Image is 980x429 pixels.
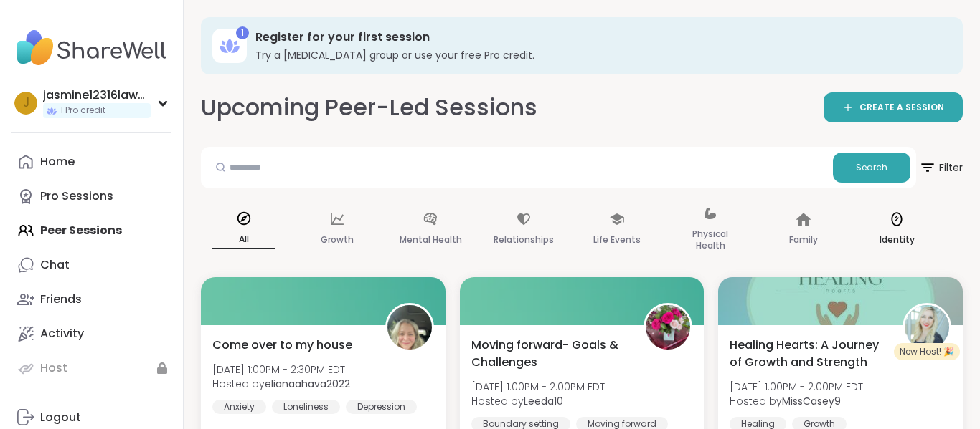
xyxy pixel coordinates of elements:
a: Host [11,351,171,385]
p: Mental Health [400,231,462,249]
div: New Host! 🎉 [894,343,960,360]
b: MissCasey9 [782,394,841,408]
p: Relationships [494,231,554,249]
span: CREATE A SESSION [859,102,944,114]
p: Physical Health [679,226,742,254]
span: j [23,94,29,112]
a: Pro Sessions [11,179,171,213]
h2: Upcoming Peer-Led Sessions [201,92,537,124]
span: Hosted by [212,377,350,391]
a: Chat [11,248,171,282]
a: Activity [11,317,171,351]
span: [DATE] 1:00PM - 2:00PM EDT [471,380,605,394]
a: CREATE A SESSION [824,92,963,122]
div: 1 [236,26,249,39]
b: elianaahava2022 [265,377,350,391]
h3: Try a [MEDICAL_DATA] group or use your free Pro credit. [255,48,943,62]
span: Healing Hearts: A Journey of Growth and Strength [730,337,887,371]
div: Loneliness [272,400,340,414]
a: Friends [11,282,171,317]
div: Pro Sessions [40,188,113,204]
span: Search [856,161,887,174]
div: Depression [346,400,417,414]
button: Filter [919,147,963,188]
div: Chat [40,257,70,273]
div: Activity [40,326,84,342]
p: Growth [321,231,354,249]
span: Moving forward- Goals & Challenges [471,337,628,371]
span: Hosted by [730,394,863,408]
a: Home [11,145,171,179]
img: ShareWell Nav Logo [11,23,171,73]
p: Identity [880,231,915,249]
img: elianaahava2022 [387,305,432,350]
button: Search [833,153,910,183]
div: Anxiety [212,400,266,414]
img: MissCasey9 [905,305,949,350]
span: Hosted by [471,394,605,408]
span: Filter [919,150,963,185]
span: [DATE] 1:00PM - 2:30PM EDT [212,362,350,377]
div: Logout [40,410,81,425]
p: Family [789,231,818,249]
p: Life Events [593,231,641,249]
span: Come over to my house [212,337,352,354]
div: jasmine12316lawson [43,87,151,103]
img: Leeda10 [646,305,690,350]
p: All [212,231,275,249]
div: Friends [40,291,82,307]
div: Host [40,360,67,376]
span: 1 Pro credit [60,105,105,117]
h3: Register for your first session [255,29,943,45]
span: [DATE] 1:00PM - 2:00PM EDT [730,380,863,394]
div: Home [40,154,75,170]
b: Leeda10 [524,394,563,408]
